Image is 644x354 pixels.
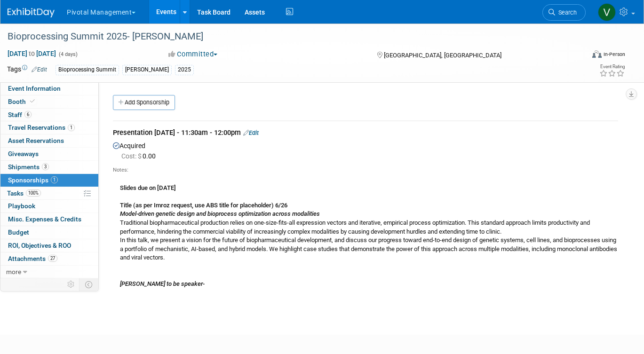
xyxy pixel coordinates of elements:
[0,266,98,278] a: more
[0,239,98,252] a: ROI, Objectives & ROO
[8,176,58,184] span: Sponsorships
[8,85,61,92] span: Event Information
[121,152,159,160] span: 0.00
[165,49,221,59] button: Committed
[63,278,80,291] td: Personalize Event Tab Strip
[243,129,259,136] a: Edit
[555,9,577,16] span: Search
[8,124,75,131] span: Travel Reservations
[0,252,98,265] a: Attachments27
[51,176,58,183] span: 1
[0,121,98,134] a: Travel Reservations1
[0,187,98,200] a: Tasks100%
[113,174,618,289] div: Traditional biopharmaceutical production relies on one-size-fits-all expression vectors and itera...
[8,137,64,144] span: Asset Reservations
[0,226,98,239] a: Budget
[32,66,47,73] a: Edit
[58,51,78,57] span: (4 days)
[56,65,119,75] div: Bioprocessing Summit
[121,152,143,160] span: Cost: $
[113,166,618,174] div: Notes:
[8,98,37,105] span: Booth
[0,109,98,121] a: Staff6
[8,111,32,118] span: Staff
[0,148,98,160] a: Giveaways
[120,184,176,191] b: Slides due on [DATE]
[4,28,572,45] div: Bioprocessing Summit 2025- [PERSON_NAME]
[592,50,602,58] img: Format-Inperson.png
[534,49,625,63] div: Event Format
[42,163,49,170] span: 3
[0,82,98,95] a: Event Information
[7,49,56,58] span: [DATE] [DATE]
[8,215,81,223] span: Misc. Expenses & Credits
[8,202,35,210] span: Playbook
[8,163,49,171] span: Shipments
[8,228,29,236] span: Budget
[0,200,98,212] a: Playbook
[6,268,21,275] span: more
[384,52,501,59] span: [GEOGRAPHIC_DATA], [GEOGRAPHIC_DATA]
[542,4,586,21] a: Search
[80,278,99,291] td: Toggle Event Tabs
[0,174,98,187] a: Sponsorships1
[8,242,71,249] span: ROI, Objectives & ROO
[598,3,616,21] img: Valerie Weld
[599,64,625,69] div: Event Rating
[122,65,172,75] div: [PERSON_NAME]
[603,51,625,58] div: In-Person
[48,255,57,262] span: 27
[24,111,32,118] span: 6
[7,64,47,75] td: Tags
[113,140,618,291] div: Acquired
[0,134,98,147] a: Asset Reservations
[8,8,55,17] img: ExhibitDay
[0,161,98,173] a: Shipments3
[30,99,35,104] i: Booth reservation complete
[7,189,41,197] span: Tasks
[120,202,287,209] b: Title (as per Imroz request, use ABS title for placeholder) 6/26
[120,280,205,287] i: [PERSON_NAME] to be speaker-
[0,213,98,226] a: Misc. Expenses & Credits
[8,150,39,157] span: Giveaways
[175,65,194,75] div: 2025
[26,189,41,197] span: 100%
[120,210,320,217] i: Model-driven genetic design and bioprocess optimization across modalities
[68,124,75,131] span: 1
[8,255,57,262] span: Attachments
[0,95,98,108] a: Booth
[113,95,175,110] a: Add Sponsorship
[113,128,618,140] div: Presentation [DATE] - 11:30am - 12:00pm
[27,50,36,57] span: to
